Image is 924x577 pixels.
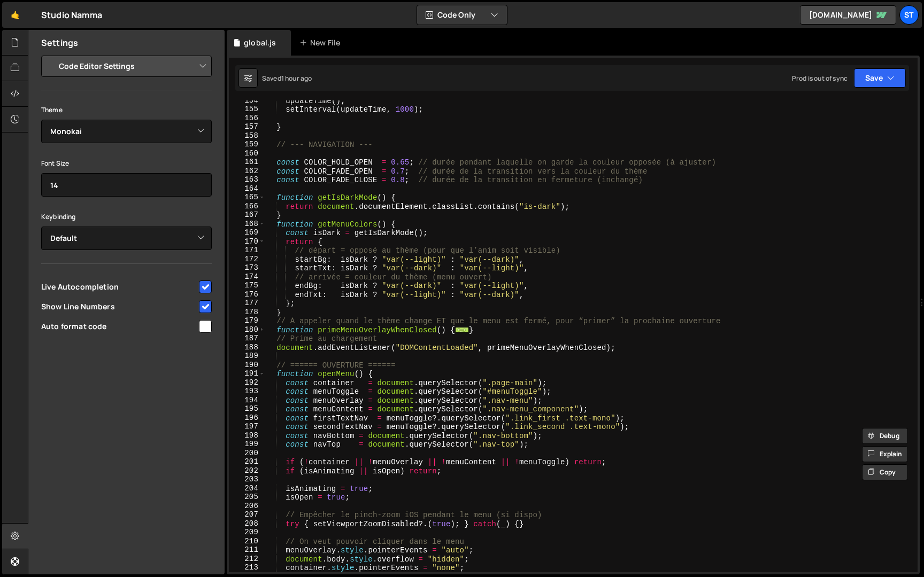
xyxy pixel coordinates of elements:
a: [DOMAIN_NAME] [800,5,896,25]
div: 192 [229,378,265,387]
label: Font Size [41,158,69,169]
div: 200 [229,449,265,458]
div: 177 [229,299,265,308]
div: 194 [229,396,265,405]
div: 205 [229,493,265,502]
div: 197 [229,422,265,431]
div: global.js [244,37,276,48]
div: 189 [229,352,265,361]
div: 164 [229,184,265,193]
a: 🤙 [2,2,28,28]
div: 204 [229,484,265,493]
span: Auto format code [41,321,197,332]
div: 162 [229,167,265,176]
div: 165 [229,193,265,202]
div: 172 [229,255,265,264]
div: 174 [229,272,265,282]
label: Keybinding [41,212,76,222]
div: 195 [229,404,265,414]
div: 173 [229,263,265,272]
div: 193 [229,387,265,396]
button: Code Only [417,5,507,25]
div: 190 [229,361,265,370]
div: 203 [229,475,265,484]
div: Prod is out of sync [792,74,848,83]
button: Copy [862,464,908,480]
span: ... [455,326,469,332]
div: 166 [229,202,265,211]
button: Save [854,68,906,88]
div: 171 [229,246,265,255]
div: 213 [229,563,265,572]
span: Show Line Numbers [41,301,197,312]
div: 199 [229,440,265,449]
label: Theme [41,105,63,115]
div: 154 [229,96,265,105]
div: New File [299,37,344,48]
div: 191 [229,369,265,378]
div: 159 [229,140,265,149]
h2: Settings [41,37,78,49]
div: 161 [229,158,265,167]
a: St [899,5,919,25]
div: 170 [229,237,265,246]
div: 210 [229,537,265,546]
div: 178 [229,308,265,317]
div: Saved [262,74,312,83]
div: 188 [229,343,265,352]
div: 167 [229,210,265,220]
div: 209 [229,528,265,537]
div: 155 [229,105,265,114]
div: 158 [229,131,265,141]
div: 201 [229,457,265,466]
div: 198 [229,431,265,440]
div: 202 [229,466,265,475]
span: Live Autocompletion [41,282,197,292]
div: 207 [229,510,265,519]
div: 1 hour ago [281,74,312,83]
button: Debug [862,428,908,444]
div: 160 [229,149,265,158]
div: 196 [229,414,265,423]
div: 176 [229,290,265,299]
div: 168 [229,220,265,229]
div: 175 [229,281,265,290]
div: 163 [229,175,265,184]
div: 180 [229,325,265,334]
button: Explain [862,446,908,462]
div: 179 [229,316,265,325]
div: 212 [229,555,265,564]
div: Studio Namma [41,9,102,21]
div: 208 [229,519,265,528]
div: 211 [229,545,265,555]
div: 157 [229,122,265,131]
div: 169 [229,228,265,237]
div: 206 [229,502,265,511]
div: 156 [229,114,265,123]
div: 187 [229,334,265,343]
